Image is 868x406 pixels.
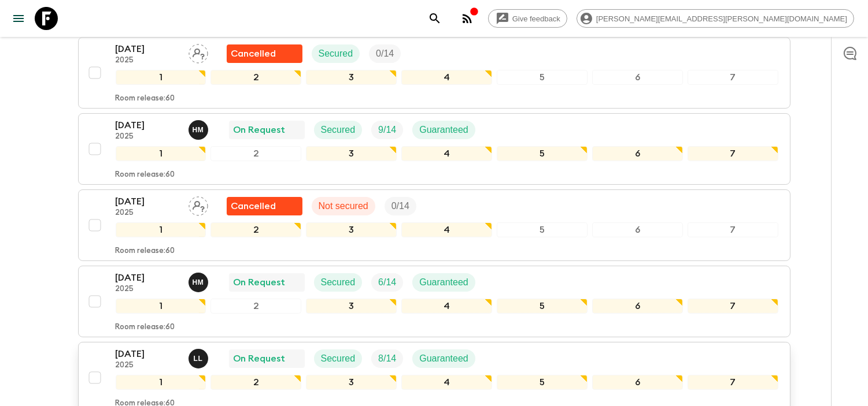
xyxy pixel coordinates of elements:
[488,9,567,28] a: Give feedback
[378,275,396,289] p: 6 / 14
[314,349,363,368] div: Secured
[116,285,179,294] p: 2025
[210,375,301,390] div: 2
[193,278,204,287] p: H M
[189,273,210,292] button: HM
[7,7,30,30] button: menu
[369,44,401,63] div: Trip Fill
[116,170,175,180] p: Room release: 60
[116,323,175,332] p: Room release: 60
[497,146,588,161] div: 5
[231,47,276,61] p: Cancelled
[231,199,276,213] p: Cancelled
[688,299,778,314] div: 7
[419,123,468,137] p: Guaranteed
[116,361,179,370] p: 2025
[314,121,363,139] div: Secured
[592,299,683,314] div: 6
[189,120,210,140] button: HM
[116,56,179,65] p: 2025
[116,299,206,314] div: 1
[234,123,286,137] p: On Request
[592,375,683,390] div: 6
[210,222,301,237] div: 2
[306,375,397,390] div: 3
[78,189,791,261] button: [DATE]2025Assign pack leaderUnable to secureNot securedTrip Fill1234567Room release:60
[401,70,492,85] div: 4
[116,195,179,208] p: [DATE]
[688,222,778,237] div: 7
[78,37,791,109] button: [DATE]2025Assign pack leaderFlash Pack cancellationSecuredTrip Fill1234567Room release:60
[189,124,210,133] span: Hob Medina
[116,132,179,141] p: 2025
[234,275,286,289] p: On Request
[116,247,175,256] p: Room release: 60
[210,70,301,85] div: 2
[506,14,567,23] span: Give feedback
[306,146,397,161] div: 3
[497,222,588,237] div: 5
[401,146,492,161] div: 4
[592,146,683,161] div: 6
[116,347,179,361] p: [DATE]
[116,146,206,161] div: 1
[321,123,356,137] p: Secured
[592,70,683,85] div: 6
[306,70,397,85] div: 3
[227,197,302,215] div: Unable to secure
[78,113,791,185] button: [DATE]2025Hob MedinaOn RequestSecuredTrip FillGuaranteed1234567Room release:60
[314,273,363,292] div: Secured
[419,352,468,366] p: Guaranteed
[312,44,360,63] div: Secured
[116,222,206,237] div: 1
[116,118,179,132] p: [DATE]
[189,349,210,368] button: LL
[312,197,375,215] div: Not secured
[321,352,356,366] p: Secured
[193,125,204,135] p: H M
[401,299,492,314] div: 4
[688,375,778,390] div: 7
[189,276,210,285] span: Hob Medina
[378,123,396,137] p: 9 / 14
[577,9,854,28] div: [PERSON_NAME][EMAIL_ADDRESS][PERSON_NAME][DOMAIN_NAME]
[319,47,353,61] p: Secured
[419,275,468,289] p: Guaranteed
[319,199,368,213] p: Not secured
[688,146,778,161] div: 7
[227,44,302,63] div: Flash Pack cancellation
[590,14,854,23] span: [PERSON_NAME][EMAIL_ADDRESS][PERSON_NAME][DOMAIN_NAME]
[497,70,588,85] div: 5
[401,375,492,390] div: 4
[497,375,588,390] div: 5
[423,7,446,30] button: search adventures
[78,266,791,337] button: [DATE]2025Hob MedinaOn RequestSecuredTrip FillGuaranteed1234567Room release:60
[194,354,203,363] p: L L
[497,299,588,314] div: 5
[306,299,397,314] div: 3
[116,42,179,56] p: [DATE]
[116,70,206,85] div: 1
[189,200,208,209] span: Assign pack leader
[376,47,394,61] p: 0 / 14
[234,352,286,366] p: On Request
[688,70,778,85] div: 7
[189,352,210,362] span: Luis Lobos
[116,375,206,390] div: 1
[371,273,403,292] div: Trip Fill
[116,94,175,103] p: Room release: 60
[116,271,179,285] p: [DATE]
[401,222,492,237] div: 4
[321,275,356,289] p: Secured
[116,208,179,218] p: 2025
[306,222,397,237] div: 3
[592,222,683,237] div: 6
[391,199,409,213] p: 0 / 14
[378,352,396,366] p: 8 / 14
[371,349,403,368] div: Trip Fill
[210,146,301,161] div: 2
[385,197,416,215] div: Trip Fill
[189,47,208,57] span: Assign pack leader
[210,299,301,314] div: 2
[371,121,403,139] div: Trip Fill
